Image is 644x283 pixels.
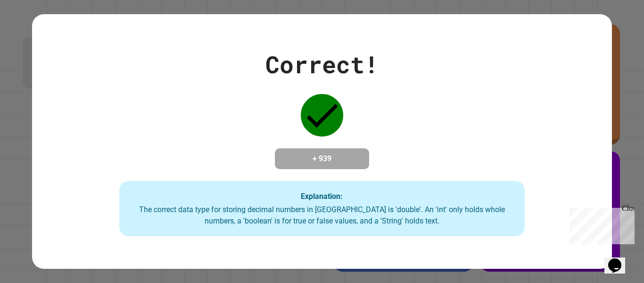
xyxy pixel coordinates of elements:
[604,245,635,274] iframe: chat widget
[265,47,379,82] div: Correct!
[4,4,65,60] div: Chat with us now!Close
[566,204,635,244] iframe: chat widget
[284,153,360,164] h4: + 939
[129,204,516,227] div: The correct data type for storing decimal numbers in [GEOGRAPHIC_DATA] is 'double'. An 'int' only...
[301,191,343,200] strong: Explanation:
